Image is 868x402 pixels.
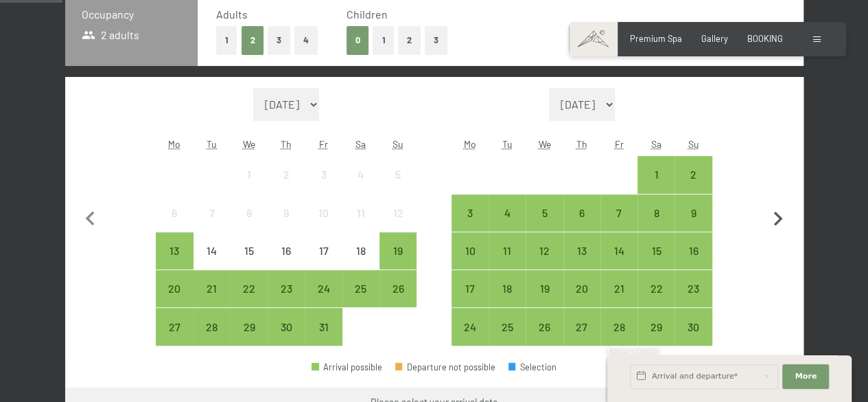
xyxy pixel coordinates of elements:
button: 4 [294,26,318,54]
div: Mon Nov 17 2025 [451,270,489,307]
div: 12 [527,245,561,280]
span: More [795,371,817,382]
div: 19 [381,245,415,280]
div: Arrival possible [451,232,489,269]
a: BOOKING [747,33,783,44]
div: Arrival possible [451,270,489,307]
div: Arrival possible [193,308,231,345]
div: Mon Nov 24 2025 [451,308,489,345]
div: Tue Nov 04 2025 [489,194,526,232]
div: Arrival possible [268,308,305,345]
abbr: Tuesday [502,138,513,150]
div: Arrival not possible [193,232,231,269]
div: 28 [195,322,229,356]
div: Arrival possible [305,270,342,307]
div: Arrival possible [342,270,379,307]
button: 3 [425,26,447,54]
div: 15 [232,245,266,280]
div: Arrival possible [600,308,637,345]
div: Mon Oct 27 2025 [156,308,193,345]
div: Arrival not possible [379,156,417,193]
div: 27 [565,322,599,356]
a: Gallery [701,33,728,44]
abbr: Thursday [576,138,587,150]
button: Next month [764,88,793,346]
div: Sun Oct 19 2025 [379,232,417,269]
div: Arrival possible [637,194,675,232]
div: 4 [344,169,378,203]
div: Sat Nov 01 2025 [637,156,675,193]
div: Tue Nov 18 2025 [489,270,526,307]
div: Arrival not possible [268,194,305,232]
div: Arrival not possible [379,194,417,232]
div: Arrival possible [637,232,675,269]
div: Arrival possible [489,232,526,269]
div: Arrival not possible [231,156,268,193]
button: More [782,364,829,389]
button: 1 [373,26,394,54]
div: Mon Nov 10 2025 [451,232,489,269]
div: 23 [676,283,710,317]
abbr: Saturday [355,138,366,150]
div: Arrival not possible [268,232,305,269]
div: 24 [453,322,487,356]
div: Arrival not possible [305,156,342,193]
div: Thu Oct 23 2025 [268,270,305,307]
div: Wed Nov 12 2025 [526,232,563,269]
abbr: Sunday [392,138,403,150]
div: Arrival not possible [305,232,342,269]
div: Sat Oct 18 2025 [342,232,379,269]
button: 0 [347,26,369,54]
div: 13 [565,245,599,280]
div: 7 [195,208,229,242]
button: Previous month [76,88,105,346]
div: 17 [453,283,487,317]
div: Thu Oct 16 2025 [268,232,305,269]
div: Sat Nov 22 2025 [637,270,675,307]
div: Arrival possible [526,194,563,232]
abbr: Monday [464,138,476,150]
div: 13 [157,245,191,280]
div: Sun Nov 09 2025 [675,194,712,232]
div: Arrival possible [563,308,600,345]
div: 26 [381,283,415,317]
div: Arrival possible [526,308,563,345]
div: Arrival possible [675,270,712,307]
div: 1 [232,169,266,203]
div: 22 [232,283,266,317]
button: 3 [268,26,290,54]
span: Express request [607,347,659,355]
div: 8 [639,208,673,242]
div: Arrival not possible [342,156,379,193]
button: 1 [216,26,237,54]
div: Wed Nov 05 2025 [526,194,563,232]
div: Arrival not possible [231,232,268,269]
div: 23 [269,283,303,317]
div: Fri Nov 21 2025 [600,270,637,307]
div: 18 [490,283,524,317]
div: Thu Nov 13 2025 [563,232,600,269]
div: Arrival possible [451,194,489,232]
div: Wed Nov 26 2025 [526,308,563,345]
div: 3 [306,169,340,203]
div: Fri Oct 31 2025 [305,308,342,345]
span: Adults [216,8,248,21]
div: 19 [527,283,561,317]
div: 26 [527,322,561,356]
div: Arrival possible [563,232,600,269]
div: Arrival not possible [231,194,268,232]
div: Arrival possible [451,308,489,345]
div: 30 [269,322,303,356]
div: Sat Nov 29 2025 [637,308,675,345]
div: Arrival not possible [156,194,193,232]
div: 2 [269,169,303,203]
div: Sat Oct 04 2025 [342,156,379,193]
div: Thu Nov 20 2025 [563,270,600,307]
a: Premium Spa [630,33,682,44]
div: Tue Oct 28 2025 [193,308,231,345]
div: 9 [676,208,710,242]
div: 10 [306,208,340,242]
div: Tue Oct 07 2025 [193,194,231,232]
